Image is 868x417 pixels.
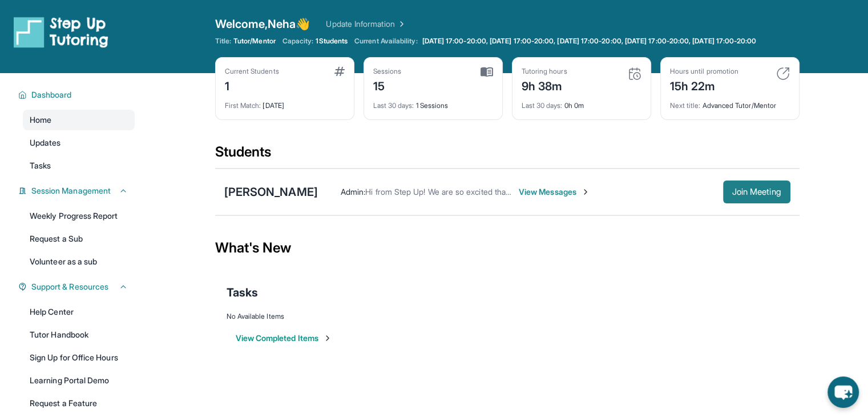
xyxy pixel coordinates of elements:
span: Capacity: [282,37,314,46]
img: Chevron Right [395,18,406,30]
a: Help Center [23,302,135,322]
button: View Completed Items [236,332,332,344]
div: Current Students [225,67,279,76]
div: 9h 38m [522,76,567,94]
a: Learning Portal Demo [23,370,135,391]
span: Support & Resources [31,281,108,292]
img: card [628,67,641,81]
span: Join Meeting [732,189,781,195]
a: Updates [23,133,135,153]
a: [DATE] 17:00-20:00, [DATE] 17:00-20:00, [DATE] 17:00-20:00, [DATE] 17:00-20:00, [DATE] 17:00-20:00 [420,37,759,46]
div: No Available Items [227,312,788,321]
div: 15h 22m [670,76,738,94]
span: Title: [215,37,231,46]
span: Welcome, Neha 👋 [215,16,310,32]
a: Request a Sub [23,228,135,249]
a: Tutor Handbook [23,324,135,345]
span: Tutor/Mentor [233,37,276,46]
span: Dashboard [31,89,72,101]
span: Home [30,114,51,126]
a: Volunteer as a sub [23,251,135,272]
span: Current Availability: [354,37,417,46]
a: Request a Feature [23,393,135,414]
span: Last 30 days : [522,101,563,110]
span: View Messages [519,186,590,198]
a: Tasks [23,155,135,176]
div: Students [215,143,800,168]
div: Advanced Tutor/Mentor [670,94,790,110]
div: [PERSON_NAME] [224,184,318,200]
div: 15 [373,76,402,94]
button: Dashboard [27,89,128,101]
span: Tasks [30,160,51,171]
a: Sign Up for Office Hours [23,347,135,368]
img: card [334,67,345,76]
div: Hours until promotion [670,67,738,76]
span: 1 Students [316,37,348,46]
img: card [481,67,493,77]
div: Sessions [373,67,402,76]
button: Support & Resources [27,281,128,292]
button: Session Management [27,185,128,197]
span: First Match : [225,101,261,110]
div: 0h 0m [522,94,641,110]
img: logo [14,16,108,48]
button: Join Meeting [723,181,790,203]
span: Updates [30,137,61,149]
span: Next title : [670,101,701,110]
a: Weekly Progress Report [23,206,135,226]
div: Tutoring hours [522,67,567,76]
div: 1 Sessions [373,94,493,110]
span: Admin : [341,187,365,197]
span: Last 30 days : [373,101,414,110]
div: [DATE] [225,94,345,110]
button: chat-button [827,376,859,408]
img: Chevron-Right [581,187,590,197]
a: Update Information [326,18,406,30]
img: card [776,67,790,81]
div: 1 [225,76,279,94]
a: Home [23,110,135,130]
span: [DATE] 17:00-20:00, [DATE] 17:00-20:00, [DATE] 17:00-20:00, [DATE] 17:00-20:00, [DATE] 17:00-20:00 [422,37,757,46]
span: Session Management [31,185,111,197]
span: Tasks [227,284,258,300]
div: What's New [215,223,800,273]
